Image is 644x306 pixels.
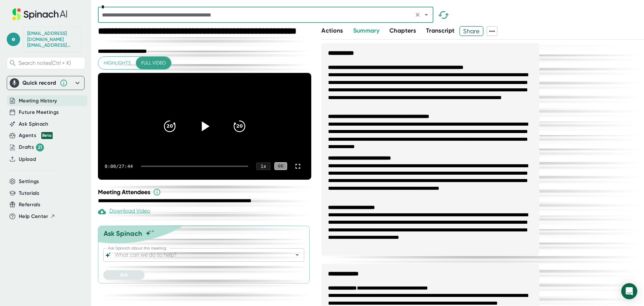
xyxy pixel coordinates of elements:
[460,25,483,37] span: Share
[104,229,142,237] div: Ask Spinach
[426,27,455,34] span: Transcript
[426,26,455,35] button: Transcript
[292,250,302,260] button: Open
[22,80,56,86] div: Quick record
[19,108,59,116] button: Future Meetings
[19,213,48,220] span: Help Center
[18,60,71,66] span: Search notes (Ctrl + K)
[10,76,82,90] div: Quick record
[389,26,416,35] button: Chapters
[19,143,44,151] div: Drafts
[256,163,270,170] div: 1 x
[460,26,483,36] button: Share
[141,59,166,67] span: Full video
[98,208,150,216] div: Download Video
[19,97,57,105] button: Meeting History
[19,132,53,139] div: Agents
[321,26,343,35] button: Actions
[621,283,637,299] div: Open Intercom Messenger
[413,10,422,19] button: Clear
[36,143,44,151] div: 21
[19,143,44,151] button: Drafts 21
[98,57,136,69] button: Highlights
[19,189,39,197] button: Tutorials
[353,26,379,35] button: Summary
[321,27,343,34] span: Actions
[19,156,36,163] button: Upload
[136,57,171,69] button: Full video
[389,27,416,34] span: Chapters
[104,59,131,67] span: Highlights
[113,250,282,260] input: What can we do to help?
[103,270,145,280] button: Ask
[19,178,39,185] button: Settings
[98,188,313,196] div: Meeting Attendees
[27,31,77,48] div: edotson@starrez.com edotson@starrez.com
[19,201,40,209] button: Referrals
[41,132,53,139] div: Beta
[105,164,133,169] div: 0:00 / 27:44
[422,10,431,19] button: Open
[19,213,55,220] button: Help Center
[7,33,20,46] span: e
[120,272,128,278] span: Ask
[19,120,49,128] button: Ask Spinach
[19,132,53,139] button: Agents Beta
[353,27,379,34] span: Summary
[274,162,287,170] div: CC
